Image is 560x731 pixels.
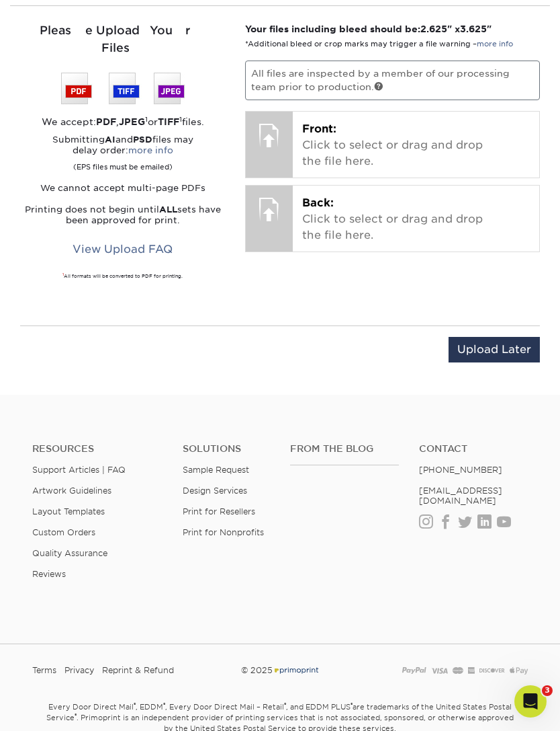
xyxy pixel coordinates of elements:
[32,548,107,558] a: Quality Assurance
[62,272,64,276] sup: 1
[20,22,225,56] div: Please Upload Your Files
[20,273,225,280] div: All formats will be converted to PDF for printing.
[183,465,249,475] a: Sample Request
[183,506,255,516] a: Print for Resellers
[105,134,115,145] strong: AI
[183,486,247,496] a: Design Services
[102,660,174,681] a: Reprint & Refund
[302,121,530,169] p: Click to select or drag and drop the file here.
[64,237,181,262] a: View Upload FAQ
[134,701,136,708] sup: ®
[179,115,182,123] sup: 1
[245,40,513,48] small: *Additional bleed or crop marks may trigger a file warning –
[32,486,111,496] a: Artwork Guidelines
[245,24,492,34] strong: Your files including bleed should be: " x "
[194,660,366,681] div: © 2025
[302,196,334,209] span: Back:
[64,660,94,681] a: Privacy
[477,40,513,48] a: more info
[119,116,145,127] strong: JPEG
[419,486,502,506] a: [EMAIL_ADDRESS][DOMAIN_NAME]
[73,156,173,172] small: (EPS files must be emailed)
[32,465,126,475] a: Support Articles | FAQ
[20,134,225,172] p: Submitting and files may delay order:
[419,443,528,455] a: Contact
[302,195,530,243] p: Click to select or drag and drop the file here.
[32,569,66,579] a: Reviews
[183,443,270,455] h4: Solutions
[145,115,148,123] sup: 1
[128,145,173,155] a: more info
[449,337,540,362] input: Upload Later
[460,24,487,34] span: 3.625
[96,116,116,127] strong: PDF
[273,665,320,675] img: Primoprint
[158,116,179,127] strong: TIFF
[133,134,152,145] strong: PSD
[245,61,540,100] p: All files are inspected by a member of our processing team prior to production.
[32,443,162,455] h4: Resources
[20,115,225,128] div: We accept: , or files.
[32,506,105,516] a: Layout Templates
[32,527,95,537] a: Custom Orders
[20,183,225,194] p: We cannot accept multi-page PDFs
[290,443,399,455] h4: From the Blog
[32,660,56,681] a: Terms
[163,701,165,708] sup: ®
[183,527,264,537] a: Print for Nonprofits
[514,685,547,718] iframe: Intercom live chat
[159,204,177,215] strong: ALL
[284,701,286,708] sup: ®
[351,701,353,708] sup: ®
[542,685,553,696] span: 3
[420,24,447,34] span: 2.625
[61,73,185,104] img: We accept: PSD, TIFF, or JPEG (JPG)
[20,204,225,226] p: Printing does not begin until sets have been approved for print.
[419,465,502,475] a: [PHONE_NUMBER]
[302,122,336,135] span: Front:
